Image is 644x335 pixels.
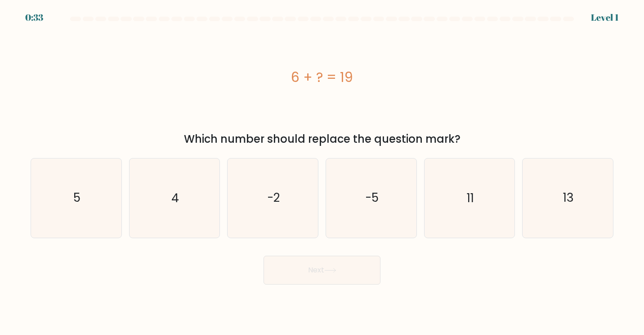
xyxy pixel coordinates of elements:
[36,131,608,147] div: Which number should replace the question mark?
[73,190,80,206] text: 5
[25,11,43,24] div: 0:33
[267,190,280,206] text: -2
[467,190,474,206] text: 11
[563,190,574,206] text: 13
[264,256,380,285] button: Next
[591,11,619,24] div: Level 1
[171,190,179,206] text: 4
[365,190,379,206] text: -5
[31,67,613,87] div: 6 + ? = 19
